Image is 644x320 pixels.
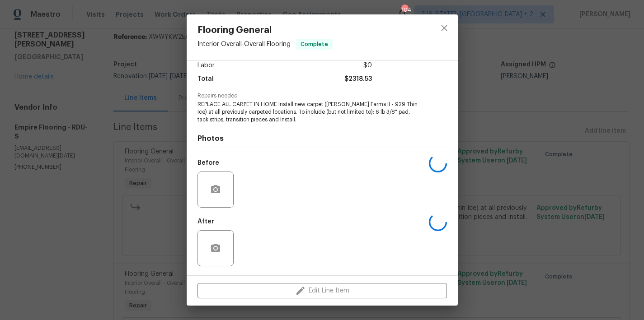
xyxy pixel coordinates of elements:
[197,41,291,47] span: Interior Overall - Overall Flooring
[197,73,214,86] span: Total
[433,17,455,39] button: close
[197,93,447,99] span: Repairs needed
[197,59,215,72] span: Labor
[197,25,333,35] span: Flooring General
[401,5,408,14] div: 104
[197,101,422,123] span: REPLACE ALL CARPET IN HOME Install new carpet ([PERSON_NAME] Farms II - 929 Thin Ice) at all prev...
[297,40,332,49] span: Complete
[197,134,447,143] h4: Photos
[197,218,214,225] h5: After
[197,160,219,166] h5: Before
[344,73,372,86] span: $2318.53
[363,59,372,72] span: $0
